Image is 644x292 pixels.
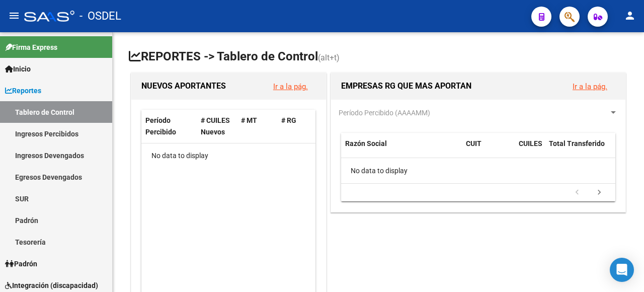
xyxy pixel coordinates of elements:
span: # CUILES Nuevos [201,116,230,136]
span: Padrón [5,258,37,269]
span: Integración (discapacidad) [5,280,98,291]
span: # RG [281,116,296,124]
span: Firma Express [5,42,57,53]
span: Período Percibido (AAAAMM) [339,109,430,117]
a: go to next page [590,187,609,198]
datatable-header-cell: # RG [277,110,317,143]
button: Ir a la pág. [265,77,316,96]
datatable-header-cell: # CUILES Nuevos [197,110,237,143]
span: # MT [241,116,257,124]
span: Inicio [5,63,31,75]
datatable-header-cell: CUIT [462,133,515,166]
span: - OSDEL [79,5,121,27]
button: Ir a la pág. [565,77,615,96]
datatable-header-cell: CUILES [515,133,545,166]
div: No data to display [341,158,615,183]
span: Período Percibido [145,116,176,136]
span: CUILES [519,139,542,148]
datatable-header-cell: Razón Social [341,133,462,166]
h1: REPORTES -> Tablero de Control [129,48,628,66]
div: No data to display [141,143,315,169]
datatable-header-cell: Total Transferido [545,133,615,166]
span: NUEVOS APORTANTES [141,81,226,91]
span: EMPRESAS RG QUE MAS APORTAN [341,81,471,91]
a: Ir a la pág. [573,82,607,91]
datatable-header-cell: Período Percibido [141,110,197,143]
span: (alt+t) [318,53,340,62]
span: Total Transferido [549,139,605,148]
a: go to previous page [568,187,587,198]
mat-icon: person [624,10,636,22]
span: CUIT [466,139,481,148]
datatable-header-cell: # MT [237,110,277,143]
span: Razón Social [345,139,387,148]
a: Ir a la pág. [273,82,308,91]
div: Open Intercom Messenger [610,258,634,282]
span: Reportes [5,85,41,96]
mat-icon: menu [8,10,20,22]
